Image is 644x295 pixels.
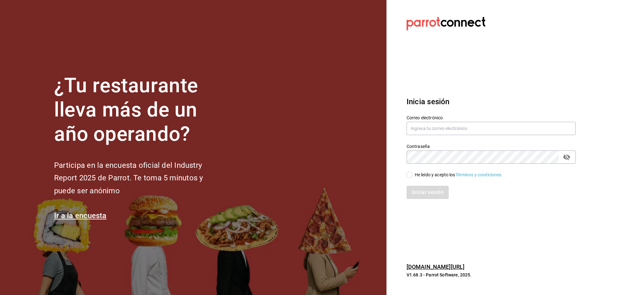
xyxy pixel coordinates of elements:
[54,211,107,220] a: Ir a la encuesta
[407,96,576,107] h3: Inicia sesión
[54,74,224,146] h1: ¿Tu restaurante lleva más de un año operando?
[54,159,224,197] h2: Participa en la encuesta oficial del Industry Report 2025 de Parrot. Te toma 5 minutos y puede se...
[407,144,576,149] label: Contraseña
[407,264,464,270] a: [DOMAIN_NAME][URL]
[561,152,572,162] button: passwordField
[407,122,576,135] input: Ingresa tu correo electrónico
[415,172,503,178] div: He leído y acepto los
[407,116,576,120] label: Correo electrónico
[455,172,503,177] a: Términos y condiciones.
[407,272,576,278] p: V1.68.3 - Parrot Software, 2025.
